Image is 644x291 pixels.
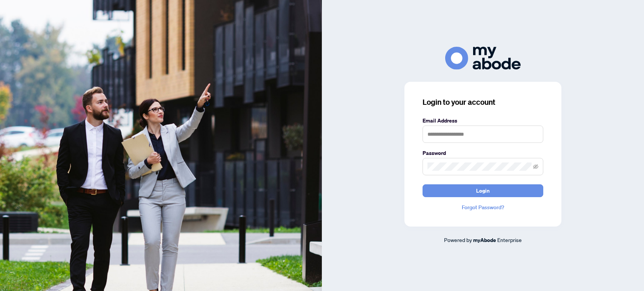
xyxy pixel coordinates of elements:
[476,185,490,197] span: Login
[445,47,521,70] img: ma-logo
[423,203,543,211] a: Forgot Password?
[473,236,496,244] a: myAbode
[444,236,472,243] span: Powered by
[423,184,543,197] button: Login
[497,236,522,243] span: Enterprise
[423,116,543,125] label: Email Address
[423,97,543,107] h3: Login to your account
[423,149,543,157] label: Password
[533,164,538,169] span: eye-invisible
